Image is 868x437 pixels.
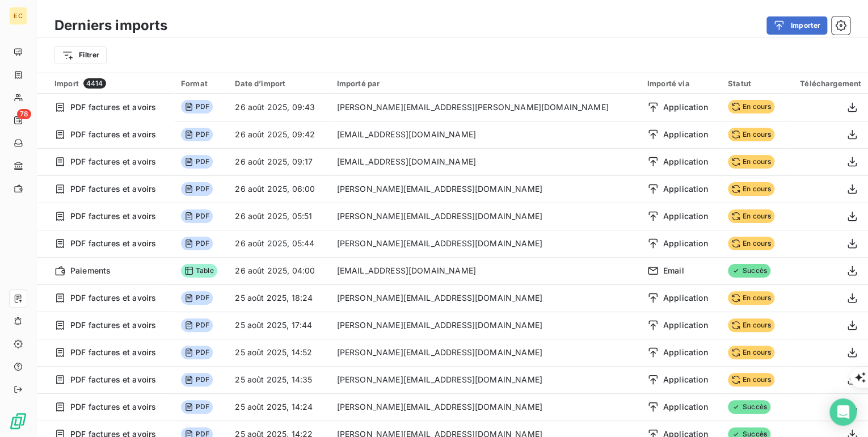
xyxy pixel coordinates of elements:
[181,400,213,414] span: PDF
[330,284,641,312] td: [PERSON_NAME][EMAIL_ADDRESS][DOMAIN_NAME]
[337,79,634,88] div: Importé par
[663,211,708,222] span: Application
[181,346,213,359] span: PDF
[70,238,156,249] span: PDF factures et avoirs
[70,211,156,222] span: PDF factures et avoirs
[70,347,156,358] span: PDF factures et avoirs
[228,339,330,366] td: 25 août 2025, 14:52
[330,121,641,148] td: [EMAIL_ADDRESS][DOMAIN_NAME]
[228,366,330,393] td: 25 août 2025, 14:35
[728,318,774,332] span: En cours
[330,257,641,284] td: [EMAIL_ADDRESS][DOMAIN_NAME]
[228,203,330,230] td: 26 août 2025, 05:51
[228,148,330,175] td: 26 août 2025, 09:17
[181,79,221,88] div: Format
[330,203,641,230] td: [PERSON_NAME][EMAIL_ADDRESS][DOMAIN_NAME]
[228,257,330,284] td: 26 août 2025, 04:00
[663,129,708,140] span: Application
[728,209,774,223] span: En cours
[17,109,31,119] span: 78
[766,16,827,35] button: Importer
[235,79,323,88] div: Date d’import
[728,291,774,305] span: En cours
[728,79,779,88] div: Statut
[728,155,774,169] span: En cours
[728,264,770,278] span: Succès
[728,182,774,196] span: En cours
[663,238,708,249] span: Application
[330,339,641,366] td: [PERSON_NAME][EMAIL_ADDRESS][DOMAIN_NAME]
[728,128,774,141] span: En cours
[228,230,330,257] td: 26 août 2025, 05:44
[181,100,213,114] span: PDF
[70,129,156,140] span: PDF factures et avoirs
[228,121,330,148] td: 26 août 2025, 09:42
[728,400,770,414] span: Succès
[70,156,156,167] span: PDF factures et avoirs
[228,393,330,421] td: 25 août 2025, 14:24
[70,183,156,195] span: PDF factures et avoirs
[54,78,167,89] div: Import
[9,412,27,430] img: Logo LeanPay
[70,292,156,304] span: PDF factures et avoirs
[663,347,708,358] span: Application
[70,374,156,385] span: PDF factures et avoirs
[728,100,774,114] span: En cours
[663,102,708,113] span: Application
[728,237,774,250] span: En cours
[663,292,708,304] span: Application
[663,183,708,195] span: Application
[330,230,641,257] td: [PERSON_NAME][EMAIL_ADDRESS][DOMAIN_NAME]
[181,318,213,332] span: PDF
[70,265,111,276] span: Paiements
[83,78,106,89] span: 4414
[330,366,641,393] td: [PERSON_NAME][EMAIL_ADDRESS][DOMAIN_NAME]
[70,320,156,331] span: PDF factures et avoirs
[663,401,708,413] span: Application
[181,373,213,386] span: PDF
[330,175,641,203] td: [PERSON_NAME][EMAIL_ADDRESS][DOMAIN_NAME]
[228,312,330,339] td: 25 août 2025, 17:44
[663,156,708,167] span: Application
[330,148,641,175] td: [EMAIL_ADDRESS][DOMAIN_NAME]
[663,265,684,276] span: Email
[647,79,714,88] div: Importé via
[181,209,213,223] span: PDF
[70,102,156,113] span: PDF factures et avoirs
[228,284,330,312] td: 25 août 2025, 18:24
[181,291,213,305] span: PDF
[181,155,213,169] span: PDF
[70,401,156,413] span: PDF factures et avoirs
[829,398,857,426] div: Open Intercom Messenger
[54,46,107,64] button: Filtrer
[663,320,708,331] span: Application
[663,374,708,385] span: Application
[181,264,217,278] span: Table
[330,312,641,339] td: [PERSON_NAME][EMAIL_ADDRESS][DOMAIN_NAME]
[228,94,330,121] td: 26 août 2025, 09:43
[9,111,27,129] a: 78
[181,237,213,250] span: PDF
[9,7,27,25] div: EC
[728,346,774,359] span: En cours
[54,15,167,36] h3: Derniers imports
[330,94,641,121] td: [PERSON_NAME][EMAIL_ADDRESS][PERSON_NAME][DOMAIN_NAME]
[181,182,213,196] span: PDF
[330,393,641,421] td: [PERSON_NAME][EMAIL_ADDRESS][DOMAIN_NAME]
[228,175,330,203] td: 26 août 2025, 06:00
[793,79,861,88] div: Téléchargement
[728,373,774,386] span: En cours
[181,128,213,141] span: PDF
